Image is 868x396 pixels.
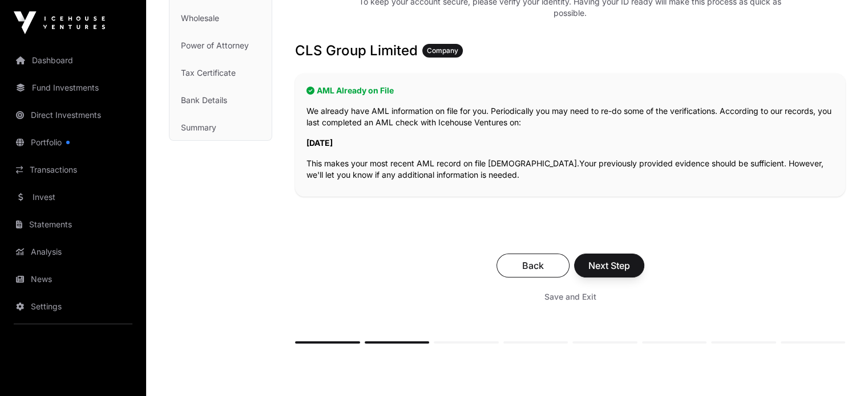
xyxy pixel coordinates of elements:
[496,254,570,277] button: Back
[9,48,137,73] a: Dashboard
[306,85,834,96] h2: AML Already on File
[427,46,458,55] span: Company
[9,103,137,128] a: Direct Investments
[9,185,137,210] a: Invest
[169,88,272,113] a: Bank Details
[9,130,137,155] a: Portfolio
[9,267,137,292] a: News
[295,42,845,60] h3: CLS Group Limited
[169,115,272,140] a: Summary
[511,259,555,272] span: Back
[169,60,272,85] a: Tax Certificate
[169,33,272,58] a: Power of Attorney
[531,287,610,307] button: Save and Exit
[9,212,137,237] a: Statements
[544,291,596,303] span: Save and Exit
[9,294,137,319] a: Settings
[811,341,868,396] iframe: Chat Widget
[306,105,834,128] p: We already have AML information on file for you. Periodically you may need to re-do some of the v...
[9,239,137,264] a: Analysis
[9,75,137,100] a: Fund Investments
[306,137,834,149] p: [DATE]
[574,254,644,277] button: Next Step
[9,157,137,182] a: Transactions
[588,259,630,272] span: Next Step
[14,11,105,34] img: Icehouse Ventures Logo
[169,6,272,31] a: Wholesale
[306,158,834,181] p: This makes your most recent AML record on file [DEMOGRAPHIC_DATA].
